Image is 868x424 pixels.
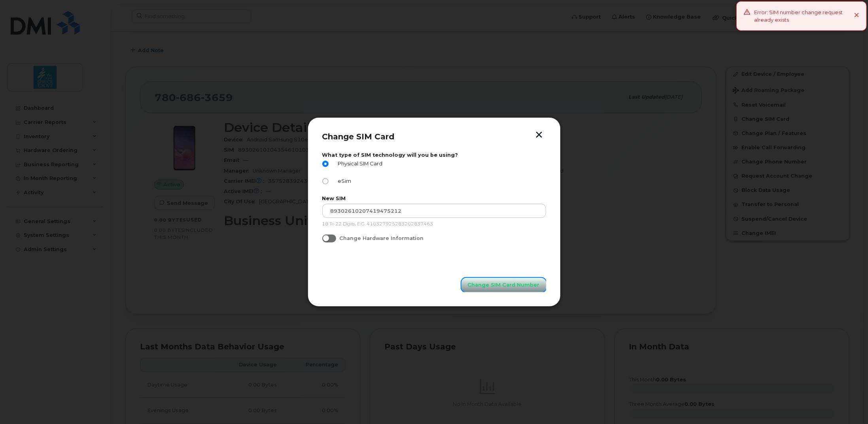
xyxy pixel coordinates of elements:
span: Change Hardware Information [339,235,424,241]
input: eSim [322,178,329,184]
label: New SIM [322,195,546,201]
span: eSim [335,178,352,184]
button: Change SIM Card Number [461,278,546,292]
input: Input Your New SIM Number [322,204,546,218]
span: Change SIM Card Number [468,281,540,289]
input: Change Hardware Information [322,235,329,241]
p: 18 To 22 Digits, E.G. 410327925283202837463 [322,221,546,227]
input: Physical SIM Card [322,161,329,167]
span: Physical SIM Card [335,161,383,167]
span: Change SIM Card [322,132,395,141]
label: What type of SIM technology will you be using? [322,152,546,158]
div: Error: SIM number change request already exists [754,9,854,23]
